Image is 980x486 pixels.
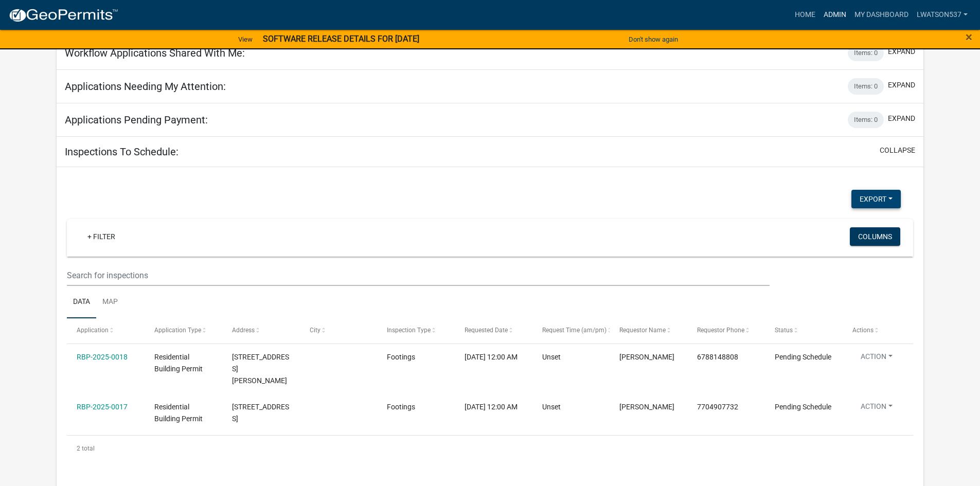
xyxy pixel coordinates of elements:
span: Footings [387,403,415,411]
h5: Inspections To Schedule: [65,146,179,158]
button: Don't show again [625,31,682,48]
a: lwatson537 [913,5,972,25]
datatable-header-cell: Actions [842,318,920,343]
div: Items: 0 [848,45,884,61]
button: Export [851,190,901,208]
h5: Applications Pending Payment: [65,114,208,126]
a: Admin [819,5,850,25]
span: Requestor Phone [697,327,744,334]
button: Columns [850,227,900,246]
h5: Applications Needing My Attention: [65,80,226,93]
button: expand [888,46,915,57]
a: RBP-2025-0017 [77,403,128,411]
span: Randy Thompson [619,353,674,361]
span: Inspection Type [387,327,431,334]
span: Request Time (am/pm) [542,327,607,334]
span: Application [77,327,109,334]
span: Application Type [154,327,201,334]
button: collapse [880,145,915,156]
span: 3129 ROCKMART RD [232,403,289,423]
datatable-header-cell: Inspection Type [377,318,455,343]
span: City [310,327,320,334]
span: 6788148808 [697,353,738,361]
datatable-header-cell: Requested Date [455,318,532,343]
strong: SOFTWARE RELEASE DETAILS FOR [DATE] [263,34,419,44]
datatable-header-cell: City [299,318,377,343]
div: Items: 0 [848,78,884,95]
span: Actions [852,327,874,334]
span: Status [775,327,793,334]
div: 2 total [67,436,913,461]
a: Map [96,286,124,319]
span: 08/05/2025, 12:00 AM [465,353,518,361]
span: Casey Hutcheson [619,403,674,411]
button: Close [966,31,972,43]
datatable-header-cell: Request Time (am/pm) [532,318,610,343]
div: Items: 0 [848,112,884,128]
a: + Filter [79,227,123,246]
a: Home [791,5,819,25]
datatable-header-cell: Application Type [145,318,222,343]
datatable-header-cell: Requestor Phone [687,318,765,343]
a: Data [67,286,96,319]
button: Action [852,351,901,366]
div: collapse [57,167,923,482]
button: expand [888,80,915,91]
span: Address [232,327,255,334]
datatable-header-cell: Requestor Name [610,318,687,343]
span: Residential Building Permit [154,353,203,373]
a: View [234,31,257,48]
span: 09/03/2025, 12:00 AM [465,403,518,411]
span: Footings [387,353,415,361]
span: Requested Date [465,327,508,334]
span: Pending Schedule [775,403,831,411]
h5: Workflow Applications Shared With Me: [65,47,245,59]
button: expand [888,113,915,124]
span: 7704907732 [697,403,738,411]
span: Residential Building Permit [154,403,203,423]
datatable-header-cell: Status [765,318,843,343]
span: 490 BEN DAVIS RD [232,353,289,385]
span: × [966,30,972,44]
span: Unset [542,403,561,411]
span: Unset [542,353,561,361]
span: Requestor Name [619,327,666,334]
input: Search for inspections [67,265,769,286]
datatable-header-cell: Address [222,318,300,343]
button: Action [852,401,901,416]
span: Pending Schedule [775,353,831,361]
a: My Dashboard [850,5,913,25]
datatable-header-cell: Application [67,318,145,343]
a: RBP-2025-0018 [77,353,128,361]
